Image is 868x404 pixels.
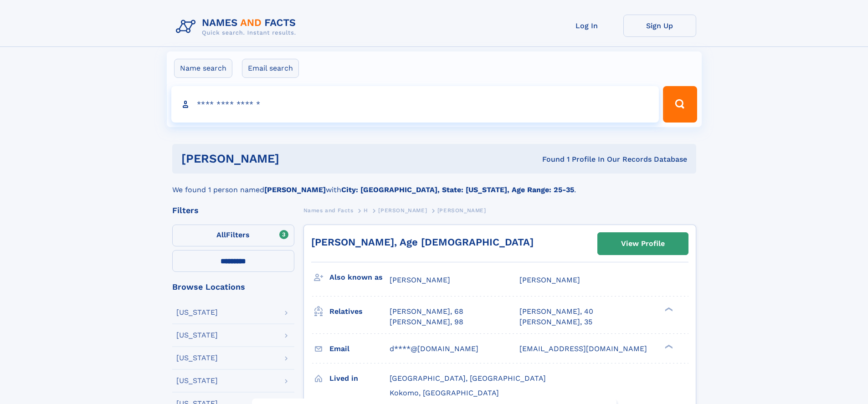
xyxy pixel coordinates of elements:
[172,15,303,39] img: Logo Names and Facts
[176,354,218,362] div: [US_STATE]
[519,344,647,353] span: [EMAIL_ADDRESS][DOMAIN_NAME]
[303,205,354,216] a: Names and Facts
[242,59,299,78] label: Email search
[311,236,534,248] a: [PERSON_NAME], Age [DEMOGRAPHIC_DATA]
[341,185,574,194] b: City: [GEOGRAPHIC_DATA], State: [US_STATE], Age Range: 25-35
[437,207,486,214] span: [PERSON_NAME]
[329,341,390,357] h3: Email
[623,15,696,37] a: Sign Up
[171,86,659,123] input: search input
[663,343,673,349] div: ❯
[598,233,688,255] a: View Profile
[329,270,390,285] h3: Also known as
[364,207,368,214] span: H
[264,185,326,194] b: [PERSON_NAME]
[181,153,411,164] h1: [PERSON_NAME]
[390,389,499,397] span: Kokomo, [GEOGRAPHIC_DATA]
[519,307,593,317] a: [PERSON_NAME], 40
[621,233,665,254] div: View Profile
[663,86,697,123] button: Search Button
[216,230,226,239] span: All
[390,374,546,383] span: [GEOGRAPHIC_DATA], [GEOGRAPHIC_DATA]
[329,371,390,386] h3: Lived in
[329,304,390,319] h3: Relatives
[172,174,696,195] div: We found 1 person named with .
[174,59,232,78] label: Name search
[390,276,450,284] span: [PERSON_NAME]
[378,207,427,214] span: [PERSON_NAME]
[176,332,218,339] div: [US_STATE]
[176,377,218,384] div: [US_STATE]
[550,15,623,37] a: Log In
[378,205,427,216] a: [PERSON_NAME]
[364,205,368,216] a: H
[390,317,463,327] a: [PERSON_NAME], 98
[172,206,294,215] div: Filters
[176,309,218,316] div: [US_STATE]
[519,276,580,284] span: [PERSON_NAME]
[172,283,294,291] div: Browse Locations
[172,225,294,246] label: Filters
[390,307,463,317] a: [PERSON_NAME], 68
[411,154,687,164] div: Found 1 Profile In Our Records Database
[519,317,592,327] a: [PERSON_NAME], 35
[663,307,673,312] div: ❯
